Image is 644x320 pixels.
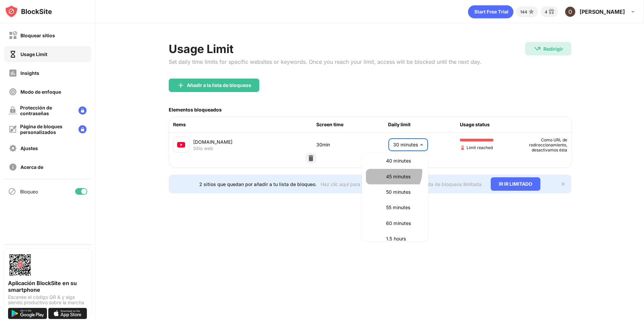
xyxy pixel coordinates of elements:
p: 45 minutes [386,173,420,180]
p: 55 minutes [386,204,420,211]
p: 1.5 hours [386,235,420,242]
p: 50 minutes [386,188,420,196]
p: 60 minutes [386,220,420,227]
p: 40 minutes [386,157,420,165]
